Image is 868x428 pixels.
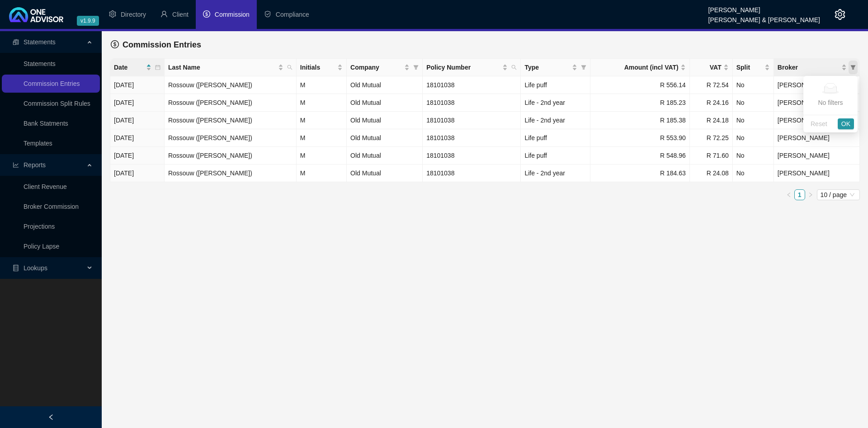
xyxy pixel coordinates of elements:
span: left [786,192,792,198]
td: R 556.14 [590,76,690,94]
td: 18101038 [423,94,521,112]
span: Policy Number [426,62,500,72]
th: Initials [297,59,347,76]
li: Previous Page [783,189,794,200]
span: 10 / page [821,190,856,200]
span: VAT [693,62,722,72]
span: user [160,10,168,18]
td: R 72.25 [690,129,733,147]
td: No [733,112,774,129]
td: Rossouw ([PERSON_NAME]) [165,112,297,129]
td: R 553.90 [590,129,690,147]
td: 18101038 [423,76,521,94]
span: Broker [778,62,840,72]
span: [PERSON_NAME] [778,134,830,141]
span: filter [579,61,588,74]
td: No [733,165,774,182]
li: 1 [794,189,805,200]
span: Type [524,62,570,72]
td: Rossouw ([PERSON_NAME]) [165,129,297,147]
td: Rossouw ([PERSON_NAME]) [165,76,297,94]
th: Company [347,59,423,76]
a: Statements [24,60,56,67]
span: Life - 2nd year [524,99,565,106]
span: search [285,61,294,74]
button: Reset [807,118,831,129]
span: setting [109,10,116,18]
td: No [733,147,774,165]
span: database [13,265,19,271]
td: 18101038 [423,112,521,129]
span: Old Mutual [350,99,381,106]
span: Date [114,62,144,72]
span: Lookups [24,264,47,272]
span: Directory [121,11,146,18]
button: left [783,189,794,200]
td: R 24.16 [690,94,733,112]
span: filter [581,65,586,70]
td: R 24.18 [690,112,733,129]
td: No [733,76,774,94]
td: M [297,76,347,94]
td: [DATE] [110,129,165,147]
span: Split [736,62,763,72]
span: Life puff [524,152,547,159]
th: Last Name [165,59,297,76]
span: Compliance [276,11,309,18]
span: Life puff [524,81,547,89]
td: M [297,94,347,112]
th: Amount (incl VAT) [590,59,690,76]
span: v1.9.9 [77,16,99,26]
button: OK [838,118,854,129]
span: line-chart [13,162,19,168]
span: left [48,414,54,420]
li: Next Page [805,189,816,200]
span: Old Mutual [350,134,381,141]
span: filter [850,65,856,70]
span: safety [264,10,271,18]
span: dollar [111,40,119,48]
span: Client [172,11,189,18]
th: Broker [774,59,860,76]
span: calendar [155,65,160,70]
span: OK [841,119,850,129]
th: Policy Number [423,59,521,76]
div: Page Size [817,189,860,200]
span: Old Mutual [350,81,381,89]
td: [DATE] [110,94,165,112]
span: Commission [215,11,250,18]
span: search [511,65,517,70]
span: [PERSON_NAME] [778,117,830,124]
span: Statements [24,38,56,46]
img: 2df55531c6924b55f21c4cf5d4484680-logo-light.svg [9,7,63,22]
a: Templates [24,140,52,147]
span: Initials [300,62,335,72]
a: Broker Commission [24,203,79,210]
a: 1 [795,190,805,200]
span: Old Mutual [350,152,381,159]
th: VAT [690,59,733,76]
td: R 185.23 [590,94,690,112]
span: filter [849,61,858,74]
td: R 71.60 [690,147,733,165]
td: R 24.08 [690,165,733,182]
td: R 184.63 [590,165,690,182]
span: search [509,61,519,74]
span: Life - 2nd year [524,169,565,177]
td: M [297,112,347,129]
span: Life - 2nd year [524,117,565,124]
span: setting [835,9,845,20]
span: Company [350,62,402,72]
div: [PERSON_NAME] & [PERSON_NAME] [708,12,820,22]
span: [PERSON_NAME] [778,169,830,177]
button: right [805,189,816,200]
span: [PERSON_NAME] [778,99,830,106]
td: Rossouw ([PERSON_NAME]) [165,94,297,112]
td: Rossouw ([PERSON_NAME]) [165,147,297,165]
td: [DATE] [110,147,165,165]
span: Commission Entries [123,40,201,49]
td: No [733,129,774,147]
td: R 548.96 [590,147,690,165]
div: [PERSON_NAME] [708,2,820,12]
td: [DATE] [110,76,165,94]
